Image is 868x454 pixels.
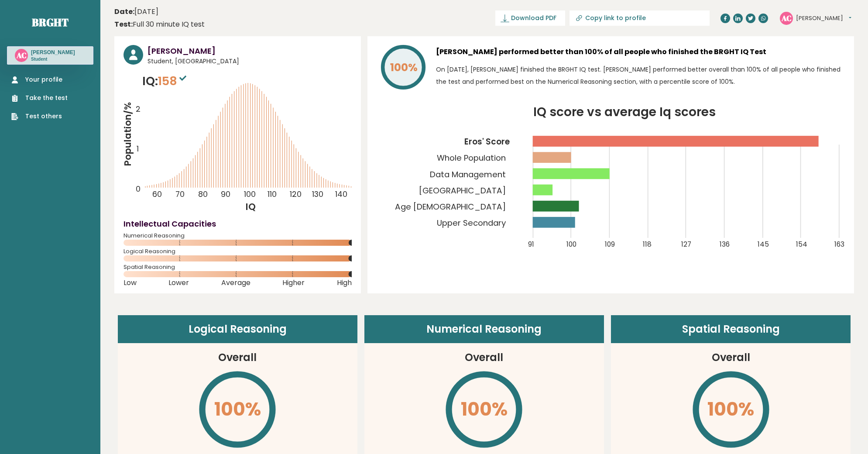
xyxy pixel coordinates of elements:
a: Test others [11,112,68,121]
a: Take the test [11,93,68,103]
time: [DATE] [114,7,158,17]
span: High [337,281,352,285]
h3: [PERSON_NAME] [148,45,352,57]
p: Student [31,56,75,62]
tspan: 136 [720,240,730,249]
header: Numerical Reasoning [364,315,604,343]
b: Test: [114,19,133,29]
span: Low [124,281,137,285]
b: Date: [114,7,134,17]
tspan: 100 [566,240,576,249]
tspan: 118 [643,240,652,249]
h3: Overall [712,350,750,365]
span: Lower [168,281,189,285]
span: Student, [GEOGRAPHIC_DATA] [148,57,352,66]
p: IQ: [142,72,189,90]
span: 158 [158,73,189,89]
p: On [DATE], [PERSON_NAME] finished the BRGHT IQ test. [PERSON_NAME] performed better overall than ... [436,63,845,88]
tspan: 91 [528,240,534,249]
tspan: 154 [796,240,807,249]
text: AC [781,13,792,23]
header: Spatial Reasoning [611,315,851,343]
svg: \ [198,370,277,449]
h3: Overall [465,350,503,365]
tspan: Whole Population [437,152,506,163]
span: Download PDF [511,14,556,23]
h3: Overall [218,350,257,365]
tspan: 109 [605,240,615,249]
svg: \ [444,370,524,449]
tspan: 0 [136,183,141,194]
h3: [PERSON_NAME] [31,49,75,56]
h3: [PERSON_NAME] performed better than 100% of all people who finished the BRGHT IQ Test [436,45,845,59]
a: Download PDF [495,10,565,26]
span: Numerical Reasoning [124,234,352,237]
div: Full 30 minute IQ test [114,19,205,30]
tspan: IQ score vs average Iq scores [533,103,716,120]
tspan: 145 [758,240,769,249]
a: Your profile [11,75,68,84]
span: Logical Reasoning [124,250,352,253]
tspan: 2 [136,103,141,114]
tspan: 127 [681,240,691,249]
tspan: Upper Secondary [437,217,506,228]
tspan: Population/% [121,102,134,166]
span: Average [221,281,250,285]
tspan: 140 [335,189,347,199]
tspan: 110 [268,189,277,199]
header: Logical Reasoning [118,315,357,343]
tspan: IQ [246,200,256,213]
button: [PERSON_NAME] [796,14,851,23]
svg: \ [691,370,771,449]
tspan: [GEOGRAPHIC_DATA] [419,185,506,196]
a: Brght [32,15,69,29]
tspan: 1 [137,143,139,154]
text: AC [16,50,27,60]
tspan: Data Management [430,169,506,180]
tspan: 80 [198,189,208,199]
tspan: 100% [390,60,418,75]
tspan: 100 [244,189,256,199]
h4: Intellectual Capacities [124,218,352,230]
tspan: Eros' Score [464,136,510,147]
tspan: Age [DEMOGRAPHIC_DATA] [395,201,506,212]
tspan: 130 [312,189,323,199]
tspan: 163 [834,240,844,249]
tspan: 120 [290,189,302,199]
span: Higher [282,281,305,285]
tspan: 90 [221,189,230,199]
span: Spatial Reasoning [124,265,352,269]
tspan: 60 [152,189,162,199]
tspan: 70 [175,189,185,199]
